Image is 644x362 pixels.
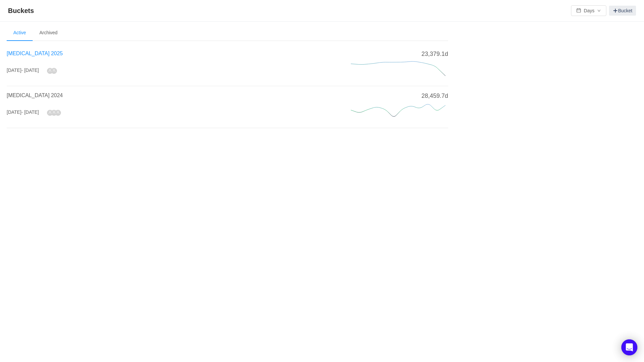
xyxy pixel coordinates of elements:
[7,51,63,56] a: [MEDICAL_DATA] 2025
[7,67,39,74] div: [DATE]
[7,92,63,98] a: [MEDICAL_DATA] 2024
[52,69,56,72] i: icon: user
[33,25,64,41] li: Archived
[8,5,38,16] span: Buckets
[21,68,39,73] span: - [DATE]
[421,50,448,59] span: 23,379.1d
[48,111,52,114] i: icon: user
[621,339,637,355] div: Open Intercom Messenger
[609,6,636,16] a: Bucket
[52,111,56,114] i: icon: user
[7,109,39,116] div: [DATE]
[56,111,60,114] i: icon: user
[21,109,39,115] span: - [DATE]
[571,5,606,16] button: icon: calendarDaysicon: down
[421,91,448,100] span: 28,459.7d
[7,25,33,41] li: Active
[48,69,52,72] i: icon: user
